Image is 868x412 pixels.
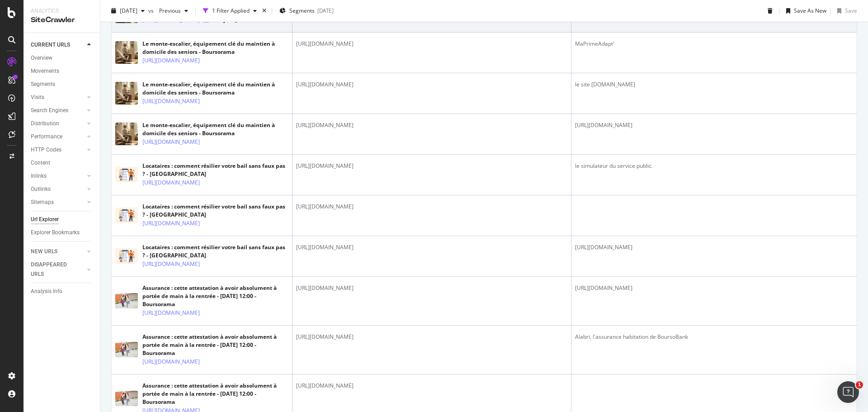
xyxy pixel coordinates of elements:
[31,7,93,15] div: Analytics
[31,53,94,63] a: Overview
[296,40,567,48] div: [URL][DOMAIN_NAME]
[115,208,138,223] img: main image
[837,381,859,403] iframe: Intercom live chat
[31,158,50,168] div: Content
[142,137,200,147] a: [URL][DOMAIN_NAME]
[156,7,181,14] span: Previous
[115,41,138,64] img: main image
[296,284,567,292] div: [URL][DOMAIN_NAME]
[115,248,138,263] img: main image
[115,123,138,145] img: main image
[31,106,85,115] a: Search Engines
[142,178,200,187] a: [URL][DOMAIN_NAME]
[31,215,59,224] div: Url Explorer
[575,243,853,251] div: [URL][DOMAIN_NAME]
[31,66,94,76] a: Movements
[156,4,192,18] button: Previous
[31,66,59,76] div: Movements
[31,53,52,63] div: Overview
[142,97,200,106] a: [URL][DOMAIN_NAME]
[142,40,288,56] div: Le monte-escalier, équipement clé du maintien à domicile des seniors - Boursorama
[31,93,44,102] div: Visits
[296,382,567,390] div: [URL][DOMAIN_NAME]
[783,4,826,18] button: Save As New
[31,119,59,128] div: Distribution
[575,40,853,48] div: MaPrimeAdapt'
[31,93,85,102] a: Visits
[31,228,80,237] div: Explorer Bookmarks
[31,132,62,142] div: Performance
[31,260,76,279] div: DISAPPEARED URLS
[199,4,260,18] button: 1 Filter Applied
[31,228,94,237] a: Explorer Bookmarks
[31,215,94,224] a: Url Explorer
[142,121,288,137] div: Le monte-escalier, équipement clé du maintien à domicile des seniors - Boursorama
[142,382,288,406] div: Assurance : cette attestation à avoir absolument à portée de main à la rentrée - [DATE] 12:00 - B...
[142,333,288,357] div: Assurance : cette attestation à avoir absolument à portée de main à la rentrée - [DATE] 12:00 - B...
[31,287,62,296] div: Analysis Info
[31,40,70,50] div: CURRENT URLS
[31,119,85,128] a: Distribution
[31,40,85,50] a: CURRENT URLS
[575,333,853,341] div: Alabri, l'assurance habitation de BoursoBank
[31,198,85,207] a: Sitemaps
[296,81,567,89] div: [URL][DOMAIN_NAME]
[31,287,94,296] a: Analysis Info
[142,203,288,219] div: Locataires : comment résilier votre bail sans faux pas ? - [GEOGRAPHIC_DATA]
[148,7,156,14] span: vs
[108,4,148,18] button: [DATE]
[31,185,51,194] div: Outlinks
[296,203,567,211] div: [URL][DOMAIN_NAME]
[31,247,57,256] div: NEW URLS
[31,171,85,181] a: Inlinks
[31,185,85,194] a: Outlinks
[575,81,853,89] div: le site [DOMAIN_NAME]
[115,293,138,308] img: main image
[296,121,567,129] div: [URL][DOMAIN_NAME]
[142,308,200,317] a: [URL][DOMAIN_NAME]
[142,260,200,269] a: [URL][DOMAIN_NAME]
[31,145,61,155] div: HTTP Codes
[31,80,94,89] a: Segments
[575,121,853,129] div: [URL][DOMAIN_NAME]
[276,4,337,18] button: Segments[DATE]
[575,284,853,292] div: [URL][DOMAIN_NAME]
[115,342,138,357] img: main image
[142,219,200,228] a: [URL][DOMAIN_NAME]
[115,82,138,104] img: main image
[845,7,857,14] div: Save
[834,4,857,18] button: Save
[260,6,268,15] div: times
[31,198,54,207] div: Sitemaps
[142,81,288,97] div: Le monte-escalier, équipement clé du maintien à domicile des seniors - Boursorama
[31,145,85,155] a: HTTP Codes
[31,15,93,25] div: SiteCrawler
[794,7,826,14] div: Save As New
[296,333,567,341] div: [URL][DOMAIN_NAME]
[142,357,200,366] a: [URL][DOMAIN_NAME]
[31,171,47,181] div: Inlinks
[115,167,138,182] img: main image
[120,7,137,14] span: 2025 Aug. 8th
[289,7,315,14] span: Segments
[317,7,334,14] div: [DATE]
[142,284,288,308] div: Assurance : cette attestation à avoir absolument à portée de main à la rentrée - [DATE] 12:00 - B...
[31,132,85,142] a: Performance
[31,80,55,89] div: Segments
[31,106,68,115] div: Search Engines
[142,56,200,65] a: [URL][DOMAIN_NAME]
[296,243,567,251] div: [URL][DOMAIN_NAME]
[856,381,863,388] span: 1
[212,7,250,14] div: 1 Filter Applied
[575,162,853,170] div: le simulateur du service public.
[31,158,94,168] a: Content
[31,260,85,279] a: DISAPPEARED URLS
[296,162,567,170] div: [URL][DOMAIN_NAME]
[31,247,85,256] a: NEW URLS
[142,162,288,178] div: Locataires : comment résilier votre bail sans faux pas ? - [GEOGRAPHIC_DATA]
[115,391,138,406] img: main image
[142,243,288,260] div: Locataires : comment résilier votre bail sans faux pas ? - [GEOGRAPHIC_DATA]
